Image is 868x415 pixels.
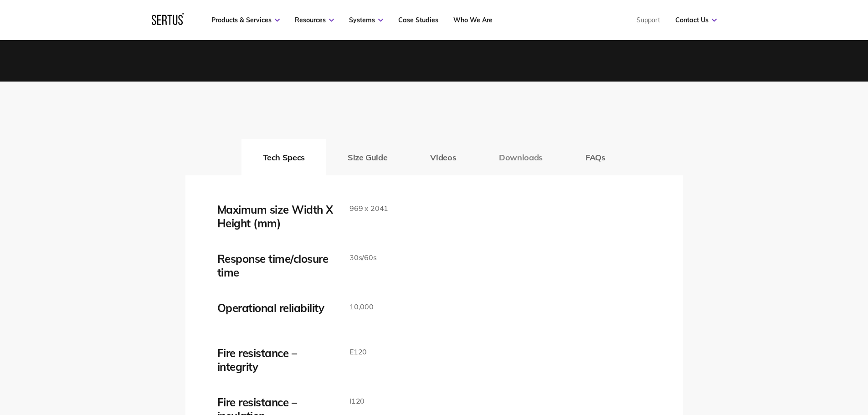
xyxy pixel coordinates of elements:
[349,252,377,264] p: 30s/60s
[349,346,367,358] p: E120
[295,16,334,24] a: Resources
[349,395,365,407] p: I120
[478,139,564,175] button: Downloads
[453,16,493,24] a: Who We Are
[349,203,388,215] p: 969 x 2041
[409,139,478,175] button: Videos
[349,301,374,313] p: 10,000
[217,203,336,230] div: Maximum size Width X Height (mm)
[217,346,336,374] div: Fire resistance – integrity
[637,16,660,24] a: Support
[398,16,438,24] a: Case Studies
[349,16,383,24] a: Systems
[326,139,409,175] button: Size Guide
[564,139,627,175] button: FAQs
[704,309,868,415] iframe: Chat Widget
[217,301,336,315] div: Operational reliability
[675,16,717,24] a: Contact Us
[217,252,336,279] div: Response time/closure time
[211,16,280,24] a: Products & Services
